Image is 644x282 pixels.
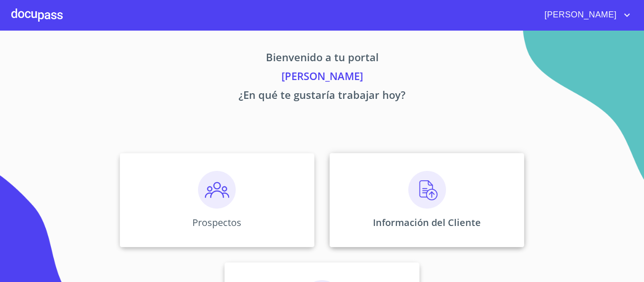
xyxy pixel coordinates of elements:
button: account of current user [537,8,633,23]
img: prospectos.png [198,171,236,209]
p: Información del Cliente [373,216,481,229]
p: Bienvenido a tu portal [32,49,612,68]
p: [PERSON_NAME] [32,68,612,87]
img: carga.png [408,171,446,209]
p: Prospectos [192,216,241,229]
p: ¿En qué te gustaría trabajar hoy? [32,87,612,106]
span: [PERSON_NAME] [537,8,621,23]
